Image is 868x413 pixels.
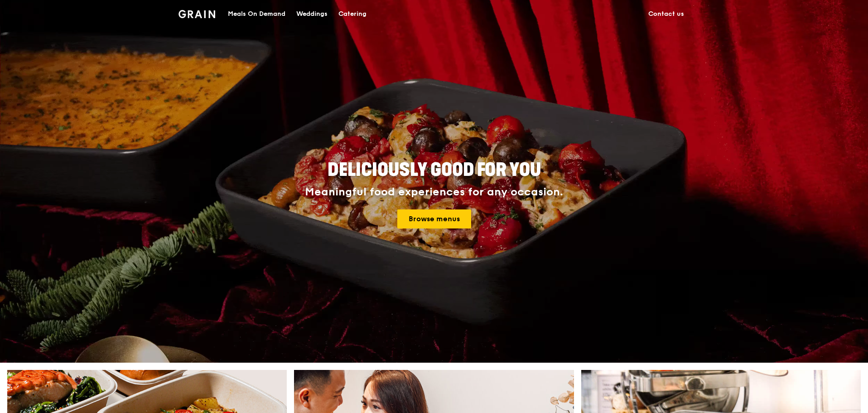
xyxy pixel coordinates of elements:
[178,10,215,18] img: Grain
[328,159,541,181] span: Deliciously good for you
[397,209,471,228] a: Browse menus
[271,186,597,199] div: Meaningful food experiences for any occasion.
[333,0,372,28] a: Catering
[643,0,690,28] a: Contact us
[228,0,285,28] div: Meals On Demand
[296,0,328,28] div: Weddings
[291,0,333,28] a: Weddings
[338,0,366,28] div: Catering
